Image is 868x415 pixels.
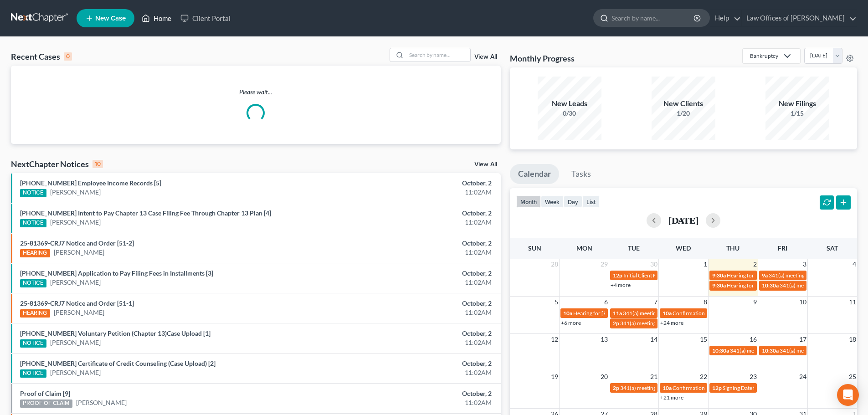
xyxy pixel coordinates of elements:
[712,347,729,354] span: 10:30a
[752,297,758,307] span: 9
[611,282,631,288] a: +4 more
[340,359,492,368] div: October, 2
[765,109,829,118] div: 1/15
[852,259,857,270] span: 4
[699,334,708,345] span: 15
[541,195,564,208] button: week
[723,384,853,391] span: Signing Date for [PERSON_NAME] & [PERSON_NAME]
[538,98,601,109] div: New Leads
[340,329,492,338] div: October, 2
[653,297,658,307] span: 7
[613,384,619,391] span: 2p
[564,195,582,208] button: day
[54,308,104,317] a: [PERSON_NAME]
[699,371,708,382] span: 22
[50,218,101,227] a: [PERSON_NAME]
[20,269,213,277] a: [PHONE_NUMBER] Application to Pay Filing Fees in Installments [3]
[20,339,46,348] div: NOTICE
[780,347,868,354] span: 341(a) meeting for [PERSON_NAME]
[340,269,492,278] div: October, 2
[20,359,216,367] a: [PHONE_NUMBER] Certificate of Credit Counseling (Case Upload) [2]
[848,334,857,345] span: 18
[676,244,691,252] span: Wed
[340,299,492,308] div: October, 2
[576,244,592,252] span: Mon
[20,239,134,247] a: 25-81369-CRJ7 Notice and Order [51-2]
[710,10,741,26] a: Help
[752,259,758,270] span: 2
[20,299,134,307] a: 25-81369-CRJ7 Notice and Order [51-1]
[649,371,658,382] span: 21
[340,308,492,317] div: 11:02AM
[20,179,161,187] a: [PHONE_NUMBER] Employee Income Records [5]
[340,248,492,257] div: 11:02AM
[652,98,715,109] div: New Clients
[550,334,559,345] span: 12
[474,161,497,168] a: View All
[623,310,711,317] span: 341(a) meeting for [PERSON_NAME]
[660,319,683,326] a: +24 more
[712,384,722,391] span: 12p
[673,310,820,317] span: Confirmation hearing for [PERSON_NAME] [PERSON_NAME]
[798,371,807,382] span: 24
[563,164,599,184] a: Tasks
[92,160,103,168] div: 10
[603,297,609,307] span: 6
[600,259,609,270] span: 29
[848,297,857,307] span: 11
[712,282,726,289] span: 9:30a
[660,394,683,401] a: +21 more
[730,347,818,354] span: 341(a) meeting for [PERSON_NAME]
[762,282,779,289] span: 10:30a
[749,371,758,382] span: 23
[510,164,559,184] a: Calendar
[20,249,50,257] div: HEARING
[474,54,497,60] a: View All
[798,334,807,345] span: 17
[703,297,708,307] span: 8
[613,320,619,327] span: 2p
[742,10,857,26] a: Law Offices of [PERSON_NAME]
[727,282,798,289] span: Hearing for [PERSON_NAME]
[673,384,776,391] span: Confirmation hearing for [PERSON_NAME]
[340,239,492,248] div: October, 2
[50,278,101,287] a: [PERSON_NAME]
[20,219,46,227] div: NOTICE
[663,384,672,391] span: 10a
[20,189,46,197] div: NOTICE
[76,398,127,407] a: [PERSON_NAME]
[20,369,46,378] div: NOTICE
[20,309,50,318] div: HEARING
[64,52,72,61] div: 0
[50,368,101,377] a: [PERSON_NAME]
[20,209,271,217] a: [PHONE_NUMBER] Intent to Pay Chapter 13 Case Filing Fee Through Chapter 13 Plan [4]
[95,15,126,22] span: New Case
[649,334,658,345] span: 14
[340,389,492,398] div: October, 2
[340,368,492,377] div: 11:02AM
[652,109,715,118] div: 1/20
[550,259,559,270] span: 28
[11,51,72,62] div: Recent Cases
[340,278,492,287] div: 11:02AM
[649,259,658,270] span: 30
[340,338,492,347] div: 11:02AM
[778,244,787,252] span: Fri
[703,259,708,270] span: 1
[765,98,829,109] div: New Filings
[712,272,726,279] span: 9:30a
[340,179,492,188] div: October, 2
[554,297,559,307] span: 5
[750,52,778,60] div: Bankruptcy
[837,384,859,406] div: Open Intercom Messenger
[749,334,758,345] span: 16
[340,209,492,218] div: October, 2
[623,272,737,279] span: Initial Client Meeting Date for [PERSON_NAME]
[613,310,622,317] span: 11a
[780,282,868,289] span: 341(a) meeting for [PERSON_NAME]
[50,338,101,347] a: [PERSON_NAME]
[798,297,807,307] span: 10
[620,384,708,391] span: 341(a) meeting for [PERSON_NAME]
[20,389,70,397] a: Proof of Claim [9]
[137,10,176,26] a: Home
